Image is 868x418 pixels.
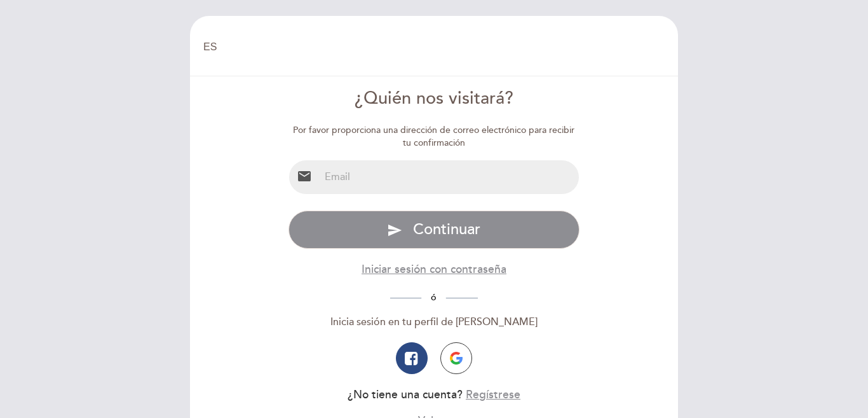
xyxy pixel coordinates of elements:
[413,220,480,239] span: Continuar
[288,124,580,150] div: Por favor proporciona una dirección de correo electrónico para recibir tu confirmación
[362,261,506,277] button: Iniciar sesión con contraseña
[387,223,402,238] i: send
[466,387,520,403] button: Regístrese
[320,160,580,194] input: Email
[288,211,580,249] button: send Continuar
[421,292,446,303] span: ó
[288,315,580,330] div: Inicia sesión en tu perfil de [PERSON_NAME]
[348,388,463,401] span: ¿No tiene una cuenta?
[288,87,580,111] div: ¿Quién nos visitará?
[297,169,312,184] i: email
[450,352,463,365] img: icon-google.png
